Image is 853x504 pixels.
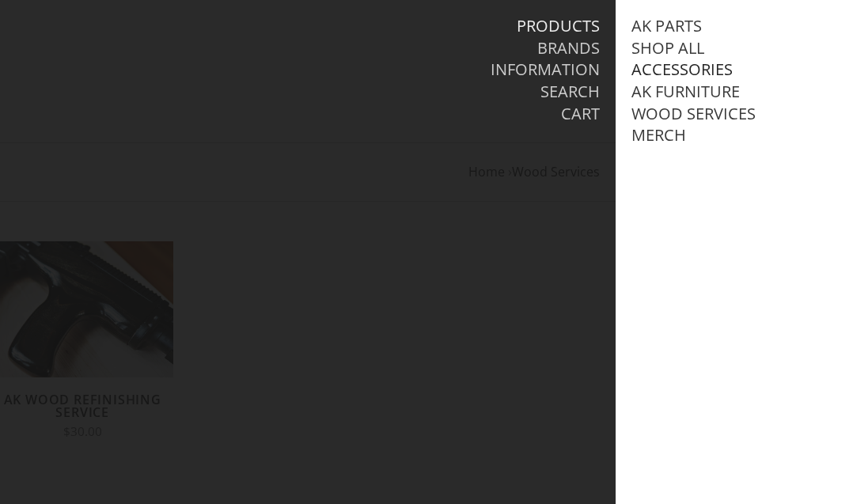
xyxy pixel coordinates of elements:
[631,59,733,80] a: Accessories
[631,81,740,102] a: AK Furniture
[631,16,702,36] a: AK Parts
[540,81,600,102] a: Search
[631,104,756,124] a: Wood Services
[537,38,600,59] a: Brands
[631,125,686,146] a: Merch
[517,16,600,36] a: Products
[561,104,600,124] a: Cart
[491,59,600,80] a: Information
[631,38,704,59] a: Shop All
